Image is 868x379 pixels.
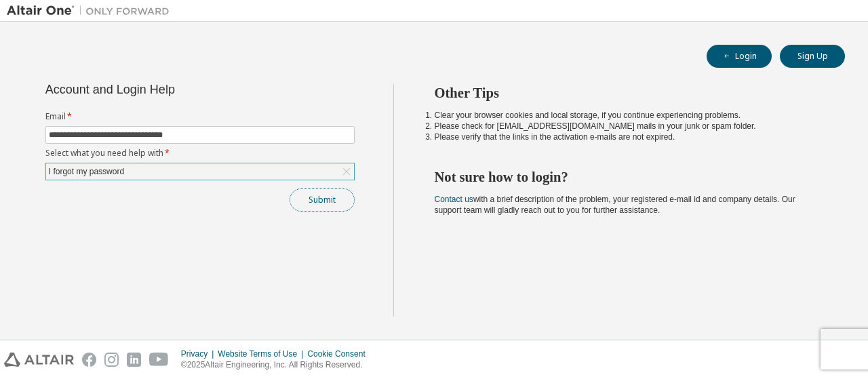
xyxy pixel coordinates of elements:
[82,353,96,367] img: facebook.svg
[104,353,119,367] img: instagram.svg
[181,359,374,371] p: © 2025 Altair Engineering, Inc. All Rights Reserved.
[435,168,821,186] h2: Not sure how to login?
[218,348,307,359] div: Website Terms of Use
[307,348,373,359] div: Cookie Consent
[45,111,355,122] label: Email
[435,84,821,102] h2: Other Tips
[7,4,176,18] img: Altair One
[707,45,772,68] button: Login
[46,163,354,180] div: I forgot my password
[435,121,821,132] li: Please check for [EMAIL_ADDRESS][DOMAIN_NAME] mails in your junk or spam folder.
[45,84,293,95] div: Account and Login Help
[435,195,795,215] span: with a brief description of the problem, your registered e-mail id and company details. Our suppo...
[435,110,821,121] li: Clear your browser cookies and local storage, if you continue experiencing problems.
[435,195,473,204] a: Contact us
[780,45,845,68] button: Sign Up
[181,348,218,359] div: Privacy
[149,353,169,367] img: youtube.svg
[127,353,141,367] img: linkedin.svg
[47,164,126,179] div: I forgot my password
[45,148,355,159] label: Select what you need help with
[290,188,355,212] button: Submit
[435,132,821,142] li: Please verify that the links in the activation e-mails are not expired.
[4,353,74,367] img: altair_logo.svg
